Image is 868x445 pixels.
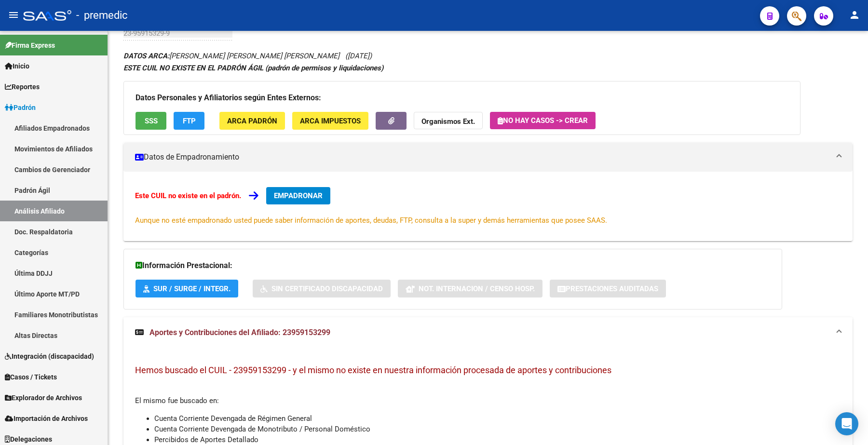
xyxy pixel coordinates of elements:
strong: ESTE CUIL NO EXISTE EN EL PADRÓN ÁGIL (padrón de permisos y liquidaciones) [123,64,383,72]
div: Datos de Empadronamiento [123,172,853,241]
span: Hemos buscado el CUIL - 23959153299 - y el mismo no existe en nuestra información procesada de ap... [135,365,611,375]
li: Cuenta Corriente Devengada de Monotributo / Personal Doméstico [154,424,841,434]
span: SUR / SURGE / INTEGR. [153,284,231,293]
button: Not. Internacion / Censo Hosp. [398,280,542,297]
span: Aportes y Contribuciones del Afiliado: 23959153299 [149,328,330,337]
mat-expansion-panel-header: Aportes y Contribuciones del Afiliado: 23959153299 [123,317,853,348]
button: SSS [136,112,166,130]
span: Delegaciones [5,434,52,445]
span: Inicio [5,61,29,71]
strong: DATOS ARCA: [123,52,169,60]
span: Casos / Tickets [5,372,57,382]
mat-icon: menu [8,9,19,21]
button: ARCA Impuestos [292,112,368,130]
span: Sin Certificado Discapacidad [271,284,383,293]
mat-expansion-panel-header: Datos de Empadronamiento [123,143,853,172]
span: [PERSON_NAME] [PERSON_NAME] [PERSON_NAME] [123,52,339,60]
strong: Este CUIL no existe en el padrón. [135,191,241,200]
span: - premedic [76,5,128,26]
h3: Datos Personales y Afiliatorios según Entes Externos: [136,91,788,105]
button: Prestaciones Auditadas [550,280,666,297]
h3: Información Prestacional: [136,259,770,272]
button: Sin Certificado Discapacidad [253,280,391,297]
span: Padrón [5,102,36,113]
button: ARCA Padrón [219,112,285,130]
span: ARCA Impuestos [300,117,361,125]
span: Explorador de Archivos [5,392,82,403]
mat-panel-title: Datos de Empadronamiento [135,152,829,162]
button: FTP [174,112,204,130]
button: No hay casos -> Crear [490,112,596,129]
span: EMPADRONAR [274,191,323,200]
span: Reportes [5,81,40,92]
span: ARCA Padrón [227,117,277,125]
span: Firma Express [5,40,55,51]
button: SUR / SURGE / INTEGR. [136,280,238,297]
span: FTP [183,117,196,125]
span: Not. Internacion / Censo Hosp. [419,284,535,293]
li: Cuenta Corriente Devengada de Régimen General [154,413,841,424]
span: Prestaciones Auditadas [566,284,658,293]
div: Open Intercom Messenger [835,412,858,435]
span: ([DATE]) [345,52,372,60]
span: No hay casos -> Crear [498,116,588,125]
span: Integración (discapacidad) [5,351,94,362]
button: Organismos Ext. [414,112,483,130]
span: SSS [145,117,158,125]
mat-icon: person [849,9,860,21]
span: Aunque no esté empadronado usted puede saber información de aportes, deudas, FTP, consulta a la s... [135,216,607,225]
strong: Organismos Ext. [421,117,475,126]
span: Importación de Archivos [5,413,88,424]
li: Percibidos de Aportes Detallado [154,434,841,445]
button: EMPADRONAR [266,187,330,204]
